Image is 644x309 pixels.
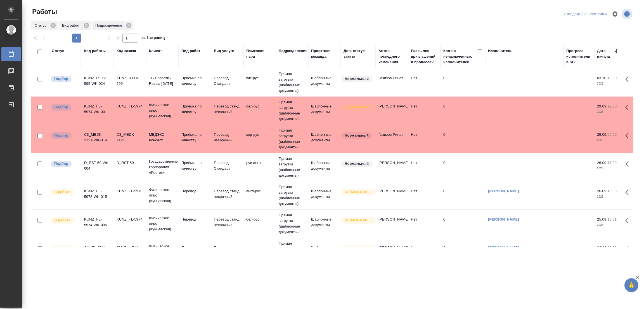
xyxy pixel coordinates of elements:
[181,48,200,54] div: Вид работ
[50,245,78,252] div: Исполнитель выполняет работу
[308,157,341,177] td: Шаблонные документы
[214,48,235,54] div: Вид услуги
[181,104,208,115] p: Приёмка по качеству
[441,72,485,92] td: 0
[408,129,441,149] td: Нет
[376,186,408,205] td: [PERSON_NAME]
[441,186,485,205] td: 0
[117,75,143,86] div: KUNZ_RTTV-595
[622,129,635,142] button: Здесь прячутся важные кнопки
[214,245,241,256] p: Перевод станд. несрочный
[54,246,70,251] p: В работе
[214,75,241,86] p: Перевод Стандарт
[54,189,70,195] p: В работе
[345,189,373,195] p: [DEMOGRAPHIC_DATA]
[276,181,308,209] td: Прямая загрузка (шаблонные документы)
[597,132,607,137] p: 29.09,
[243,129,276,149] td: кор-рус
[81,157,114,177] td: D_RST-59-WK-004
[597,222,619,228] p: 2025
[597,194,619,200] p: 2025
[607,189,617,193] p: 16:53
[622,214,635,227] button: Здесь прячутся важные кнопки
[276,125,308,153] td: Прямая загрузка (шаблонные документы)
[54,104,68,110] p: Подбор
[344,48,373,59] div: Доп. статус заказа
[597,245,607,250] p: 24.09,
[81,101,114,120] td: KUNZ_FL-5974-WK-001
[408,186,441,205] td: Нет
[408,242,441,262] td: Нет
[181,160,208,171] p: Приёмка по качеству
[149,244,176,260] p: Физическое лицо (Смоленская)
[243,242,276,262] td: лит-рус
[345,133,369,138] p: Нормальный
[276,97,308,125] td: Прямая загрузка (шаблонные документы)
[81,129,114,149] td: C3_MEDK-2121-WK-014
[54,217,70,223] p: В работе
[149,132,176,143] p: МЕДЭКС-Консалт
[81,214,114,233] td: KUNZ_FL-5974-WK-005
[246,48,273,59] div: Языковая пара
[627,279,636,291] span: 🙏
[622,101,635,114] button: Здесь прячутся важные кнопки
[345,217,373,223] p: [DEMOGRAPHIC_DATA]
[408,101,441,120] td: Нет
[441,101,485,120] td: 0
[149,48,162,54] div: Клиент
[597,104,607,108] p: 29.09,
[608,7,622,21] span: Настроить таблицу
[622,9,633,19] span: Посмотреть информацию
[488,189,519,193] a: [PERSON_NAME]
[308,129,341,149] td: Шаблонные документы
[117,188,143,194] div: KUNZ_FL-5978
[622,242,635,256] button: Здесь прячутся важные кнопки
[441,129,485,149] td: 0
[607,132,617,137] p: 09:00
[95,23,124,28] p: Подразделение
[50,188,78,196] div: Исполнитель выполняет работу
[562,10,608,18] div: split button
[141,34,165,43] span: из 1 страниц
[597,137,619,143] p: 2025
[214,217,241,228] p: Перевод станд. несрочный
[622,72,635,86] button: Здесь прячутся важные кнопки
[607,76,617,80] p: 13:00
[597,81,619,86] p: 2025
[607,161,617,165] p: 17:29
[488,217,519,221] a: [PERSON_NAME]
[441,242,485,262] td: 0
[50,104,78,111] div: Можно подбирать исполнителей
[308,101,341,120] td: Шаблонные документы
[308,186,341,205] td: Шаблонные документы
[279,48,307,54] div: Подразделение
[214,132,241,143] p: Перевод несрочный
[376,72,408,92] td: Газизов Ринат
[408,214,441,233] td: Нет
[149,187,176,204] p: Физическое лицо (Кунцевская)
[308,72,341,92] td: Шаблонные документы
[345,246,373,251] p: [DEMOGRAPHIC_DATA]
[597,48,614,59] div: Дата начала
[54,133,68,138] p: Подбор
[345,104,373,110] p: [DEMOGRAPHIC_DATA]
[84,48,106,54] div: Код работы
[597,166,619,171] p: 2025
[181,245,208,251] p: Перевод
[488,245,519,250] a: [PERSON_NAME]
[50,75,78,83] div: Можно подбирать исполнителей
[345,161,369,167] p: Нормальный
[622,186,635,199] button: Здесь прячутся важные кнопки
[276,68,308,96] td: Прямая загрузка (шаблонные документы)
[181,188,208,194] p: Перевод
[597,217,607,221] p: 25.09,
[376,101,408,120] td: [PERSON_NAME]
[181,75,208,86] p: Приёмка по качеству
[54,161,68,167] p: Подбор
[59,21,91,30] div: Вид работ
[149,102,176,119] p: Физическое лицо (Кунцевская)
[378,48,405,65] div: Автор последнего изменения
[443,48,477,65] div: Кол-во неназначенных исполнителей
[597,189,607,193] p: 26.09,
[50,132,78,139] div: Можно подбирать исполнителей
